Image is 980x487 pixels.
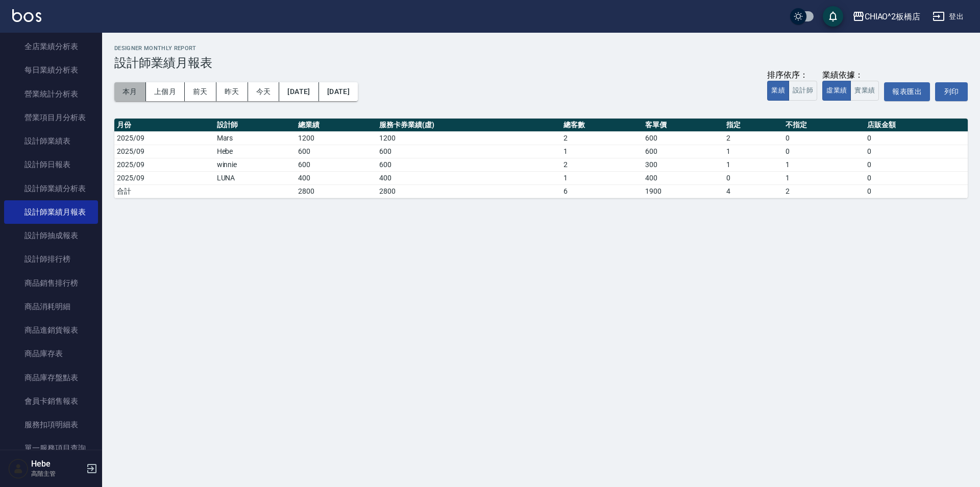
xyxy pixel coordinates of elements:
td: 6 [561,184,642,198]
a: 商品庫存盤點表 [4,366,98,389]
th: 總業績 [296,119,377,132]
p: 高階主管 [31,469,83,478]
td: 1200 [296,131,377,145]
a: 營業項目月分析表 [4,106,98,129]
img: Person [8,458,29,479]
button: 虛業績 [822,81,851,101]
td: 1 [724,158,783,171]
a: 設計師排行榜 [4,247,98,271]
th: 設計師 [214,119,296,132]
td: 400 [643,171,724,184]
td: winnie [214,158,296,171]
td: 2 [724,131,783,145]
td: 2025/09 [114,131,214,145]
div: 業績依據： [822,70,879,81]
h5: Hebe [31,459,83,469]
th: 店販金額 [865,119,968,132]
td: 0 [865,158,968,171]
a: 服務扣項明細表 [4,413,98,436]
td: 300 [643,158,724,171]
button: 列印 [935,82,968,101]
td: 0 [865,131,968,145]
button: 昨天 [216,82,248,101]
td: 合計 [114,184,214,198]
td: 2800 [377,184,561,198]
a: 會員卡銷售報表 [4,389,98,413]
button: [DATE] [279,82,318,101]
a: 單一服務項目查詢 [4,436,98,460]
th: 服務卡券業績(虛) [377,119,561,132]
button: 報表匯出 [884,82,930,101]
button: 前天 [185,82,216,101]
a: 商品庫存表 [4,342,98,365]
td: 2 [783,184,864,198]
td: 400 [377,171,561,184]
td: 4 [724,184,783,198]
td: 0 [724,171,783,184]
td: 1 [783,158,864,171]
button: 上個月 [146,82,185,101]
button: 業績 [767,81,789,101]
button: 登出 [928,7,968,26]
th: 不指定 [783,119,864,132]
td: 2025/09 [114,171,214,184]
td: 2025/09 [114,145,214,158]
a: 營業統計分析表 [4,82,98,106]
a: 設計師業績表 [4,129,98,153]
button: save [823,6,843,27]
td: Hebe [214,145,296,158]
a: 商品消耗明細 [4,295,98,318]
h2: Designer Monthly Report [114,45,968,52]
td: 600 [643,145,724,158]
td: 1 [561,145,642,158]
td: 600 [377,158,561,171]
a: 每日業績分析表 [4,58,98,82]
div: 排序依序： [767,70,817,81]
td: 1 [724,145,783,158]
td: 0 [783,145,864,158]
td: Mars [214,131,296,145]
th: 客單價 [643,119,724,132]
button: 設計師 [789,81,817,101]
td: 1 [783,171,864,184]
td: 2 [561,131,642,145]
a: 設計師業績月報表 [4,200,98,224]
button: 今天 [248,82,280,101]
button: 本月 [114,82,146,101]
button: 實業績 [850,81,879,101]
button: [DATE] [319,82,358,101]
td: 600 [643,131,724,145]
td: 2025/09 [114,158,214,171]
th: 總客數 [561,119,642,132]
th: 指定 [724,119,783,132]
a: 設計師抽成報表 [4,224,98,247]
td: 1 [561,171,642,184]
td: 1900 [643,184,724,198]
button: CHIAO^2板橋店 [848,6,925,27]
img: Logo [12,9,41,22]
td: 600 [296,158,377,171]
table: a dense table [114,119,968,198]
td: 0 [865,145,968,158]
td: 2 [561,158,642,171]
td: 1200 [377,131,561,145]
td: 600 [296,145,377,158]
td: 600 [377,145,561,158]
td: 400 [296,171,377,184]
th: 月份 [114,119,214,132]
h3: 設計師業績月報表 [114,56,968,70]
td: 0 [865,171,968,184]
td: 2800 [296,184,377,198]
td: 0 [783,131,864,145]
a: 商品進銷貨報表 [4,318,98,342]
td: 0 [865,184,968,198]
a: 商品銷售排行榜 [4,271,98,295]
a: 全店業績分析表 [4,35,98,58]
a: 設計師業績分析表 [4,177,98,200]
a: 設計師日報表 [4,153,98,176]
td: LUNA [214,171,296,184]
div: CHIAO^2板橋店 [865,10,921,23]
